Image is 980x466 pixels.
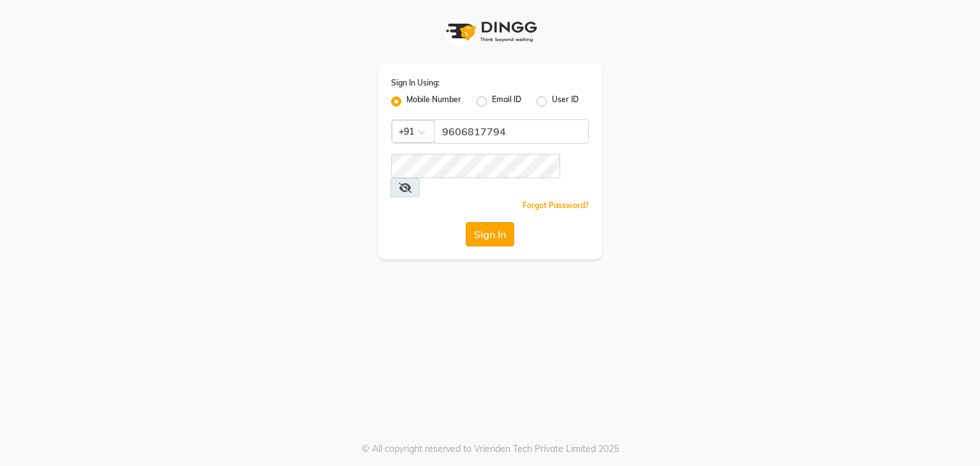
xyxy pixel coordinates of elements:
[492,94,521,109] label: Email ID
[406,94,461,109] label: Mobile Number
[466,222,514,246] button: Sign In
[439,13,541,50] img: logo1.svg
[434,119,589,144] input: Username
[523,200,589,210] a: Forgot Password?
[391,154,560,178] input: Username
[391,77,440,89] label: Sign In Using:
[552,94,579,109] label: User ID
